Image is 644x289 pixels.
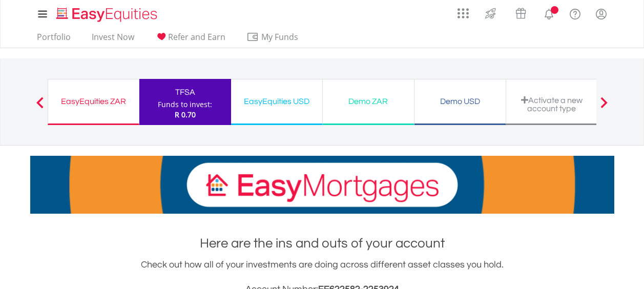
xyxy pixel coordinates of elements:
[54,94,133,109] div: EasyEquities ZAR
[33,32,75,48] a: Portfolio
[246,30,314,44] span: My Funds
[175,110,196,119] span: R 0.70
[168,31,225,43] span: Refer and Earn
[146,85,225,99] div: TFSA
[482,5,499,22] img: thrive-v2.svg
[536,3,562,23] a: Notifications
[88,32,138,48] a: Invest Now
[30,234,614,253] h1: Here are the ins and outs of your account
[52,3,161,23] a: Home page
[512,96,591,113] div: Activate a new account type
[562,3,588,23] a: FAQ's and Support
[54,6,161,23] img: EasyEquities_Logo.png
[588,3,614,25] a: My Profile
[237,94,316,109] div: EasyEquities USD
[458,8,469,19] img: grid-menu-icon.svg
[512,5,529,22] img: vouchers-v2.svg
[329,94,408,109] div: Demo ZAR
[30,156,614,214] img: EasyMortage Promotion Banner
[421,94,500,109] div: Demo USD
[158,99,212,110] div: Funds to invest:
[151,32,230,48] a: Refer and Earn
[506,3,536,22] a: Vouchers
[451,3,475,19] a: AppsGrid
